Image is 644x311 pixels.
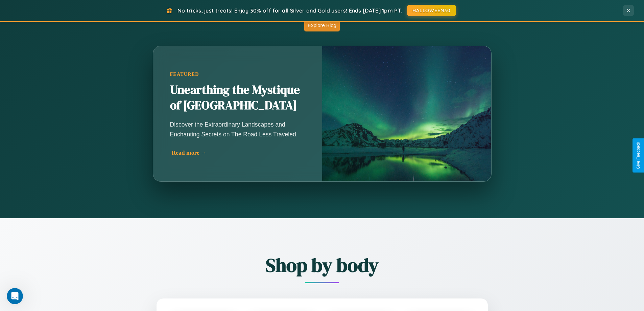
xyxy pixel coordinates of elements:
[170,120,305,139] p: Discover the Extraordinary Landscapes and Enchanting Secrets on The Road Less Traveled.
[172,149,307,156] div: Read more →
[177,7,402,14] span: No tricks, just treats! Enjoy 30% off for all Silver and Gold users! Ends [DATE] 1pm PT.
[636,142,641,169] div: Give Feedback
[407,5,456,16] button: HALLOWEEN30
[170,71,305,77] div: Featured
[119,252,525,278] h2: Shop by body
[7,288,23,304] iframe: Intercom live chat
[170,82,305,113] h2: Unearthing the Mystique of [GEOGRAPHIC_DATA]
[304,19,340,31] button: Explore Blog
